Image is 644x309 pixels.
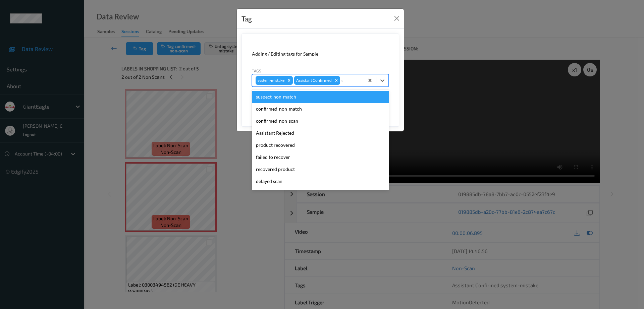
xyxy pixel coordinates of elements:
[256,76,285,85] div: system-mistake
[252,151,389,163] div: failed to recover
[333,76,340,85] div: Remove Assistant Confirmed
[252,127,389,139] div: Assistant Rejected
[285,76,293,85] div: Remove system-mistake
[392,14,401,23] button: Close
[252,103,389,115] div: confirmed-non-match
[252,68,261,74] label: Tags
[252,187,389,199] div: Unusual activity
[252,115,389,127] div: confirmed-non-scan
[252,51,389,57] div: Adding / Editing tags for Sample
[252,91,389,103] div: suspect-non-match
[252,163,389,175] div: recovered product
[294,76,333,85] div: Assistant Confirmed
[252,139,389,151] div: product recovered
[241,13,252,24] div: Tag
[252,175,389,187] div: delayed scan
